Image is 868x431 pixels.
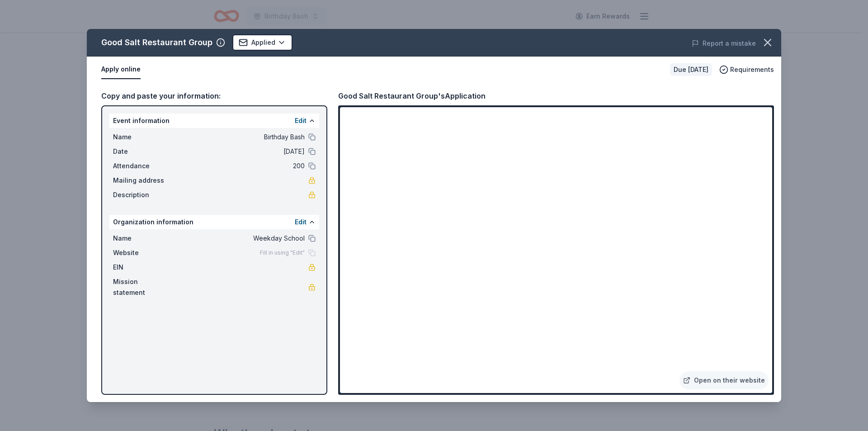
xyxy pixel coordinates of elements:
[113,262,174,273] span: EIN
[692,38,756,49] button: Report a mistake
[101,90,327,102] div: Copy and paste your information:
[232,34,292,51] button: Applied
[730,64,774,75] span: Requirements
[113,233,174,244] span: Name
[113,189,174,200] span: Description
[174,161,305,171] span: 200
[260,249,305,256] span: Fill in using "Edit"
[101,60,141,79] button: Apply online
[109,215,319,229] div: Organization information
[113,132,174,142] span: Name
[670,63,712,76] div: Due [DATE]
[174,146,305,157] span: [DATE]
[679,371,769,389] a: Open on their website
[113,161,174,171] span: Attendance
[174,132,305,142] span: Birthday Bash
[113,175,174,186] span: Mailing address
[113,276,174,298] span: Mission statement
[113,247,174,258] span: Website
[101,35,212,50] div: Good Salt Restaurant Group
[109,114,319,128] div: Event information
[338,90,486,102] div: Good Salt Restaurant Group's Application
[719,64,774,75] button: Requirements
[113,146,174,157] span: Date
[251,37,275,48] span: Applied
[295,217,307,227] button: Edit
[174,233,305,244] span: Weekday School
[295,115,307,126] button: Edit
